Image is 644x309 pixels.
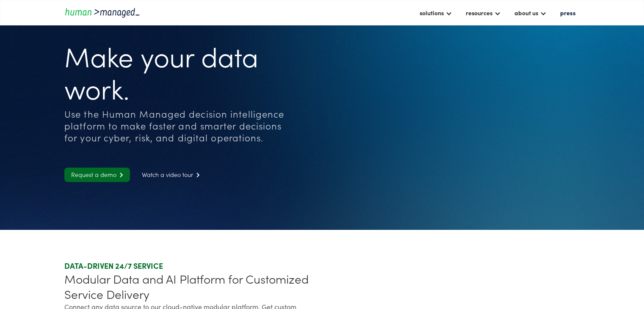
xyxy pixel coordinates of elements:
a: press [556,6,580,20]
a: home [64,7,141,18]
div: solutions [415,6,456,20]
span:  [193,172,200,178]
div: about us [510,6,551,20]
div: resources [462,6,505,20]
div: Modular Data and AI Platform for Customized Service Delivery [64,271,318,301]
div: solutions [420,8,444,18]
span:  [116,172,123,178]
h1: Make your data work. [64,39,286,104]
div: Use the Human Managed decision intelligence platform to make faster and smarter decisions for you... [64,108,286,143]
div: resources [466,8,492,18]
div: about us [514,8,538,18]
div: DATA-DRIVEN 24/7 SERVICE [64,261,318,271]
a: Request a demo [64,168,130,182]
a: Watch a video tour [135,168,207,182]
